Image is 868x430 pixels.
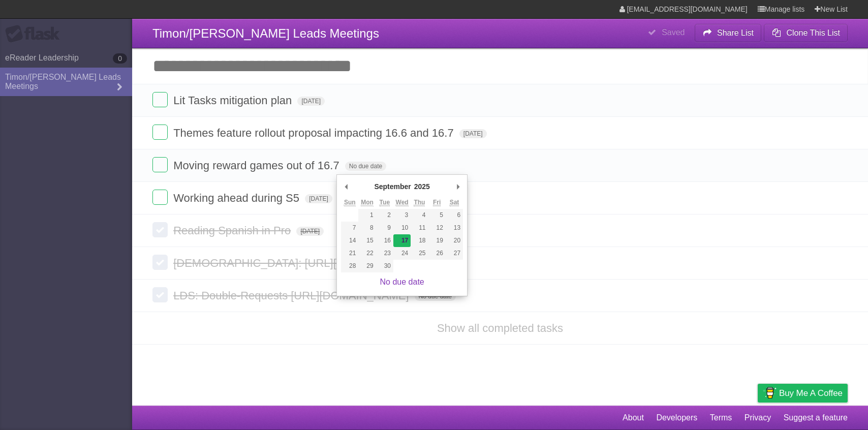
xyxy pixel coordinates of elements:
[173,224,293,237] span: Reading Spanish in Pro
[297,97,325,106] span: [DATE]
[152,222,168,237] label: Done
[393,234,411,247] button: 17
[764,24,848,42] button: Clone This List
[450,199,459,206] abbr: Saturday
[152,255,168,270] label: Done
[152,157,168,172] label: Done
[376,260,393,272] button: 30
[414,199,425,206] abbr: Thursday
[173,159,342,172] span: Moving reward games out of 16.7
[358,260,376,272] button: 29
[695,24,762,42] button: Share List
[376,247,393,260] button: 23
[758,384,848,403] a: Buy me a coffee
[341,247,358,260] button: 21
[341,179,351,194] button: Previous Month
[784,408,848,427] a: Suggest a feature
[411,234,428,247] button: 18
[305,194,332,203] span: [DATE]
[459,129,487,138] span: [DATE]
[341,234,358,247] button: 14
[623,408,644,427] a: About
[446,247,463,260] button: 27
[446,209,463,222] button: 6
[437,322,563,334] a: Show all completed tasks
[413,179,431,194] div: 2025
[662,28,685,37] b: Saved
[446,234,463,247] button: 20
[173,127,456,139] span: Themes feature rollout proposal impacting 16.6 and 16.7
[393,222,411,234] button: 10
[341,260,358,272] button: 28
[173,94,294,107] span: Lit Tasks mitigation plan
[113,53,127,64] b: 0
[446,222,463,234] button: 13
[344,199,356,206] abbr: Sunday
[152,92,168,107] label: Done
[345,162,386,171] span: No due date
[453,179,463,194] button: Next Month
[376,209,393,222] button: 2
[786,28,840,37] b: Clone This List
[393,247,411,260] button: 24
[376,222,393,234] button: 9
[428,209,446,222] button: 5
[656,408,697,427] a: Developers
[361,199,374,206] abbr: Monday
[380,199,390,206] abbr: Tuesday
[152,190,168,205] label: Done
[380,278,424,286] a: No due date
[393,209,411,222] button: 3
[428,234,446,247] button: 19
[152,125,168,140] label: Done
[358,209,376,222] button: 1
[710,408,732,427] a: Terms
[358,234,376,247] button: 15
[745,408,771,427] a: Privacy
[173,192,302,204] span: Working ahead during S5
[358,222,376,234] button: 8
[376,234,393,247] button: 16
[779,384,843,402] span: Buy me a coffee
[373,179,412,194] div: September
[341,222,358,234] button: 7
[428,222,446,234] button: 12
[358,247,376,260] button: 22
[415,292,456,301] span: No due date
[173,289,411,302] span: LDS: Double-Requests [URL][DOMAIN_NAME]
[152,287,168,302] label: Done
[5,25,66,43] div: Flask
[173,257,425,269] span: [DEMOGRAPHIC_DATA]: [URL][DOMAIN_NAME]
[411,222,428,234] button: 11
[763,384,777,402] img: Buy me a coffee
[411,247,428,260] button: 25
[717,28,754,37] b: Share List
[296,227,324,236] span: [DATE]
[396,199,409,206] abbr: Wednesday
[433,199,441,206] abbr: Friday
[152,26,379,40] span: Timon/[PERSON_NAME] Leads Meetings
[428,247,446,260] button: 26
[411,209,428,222] button: 4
